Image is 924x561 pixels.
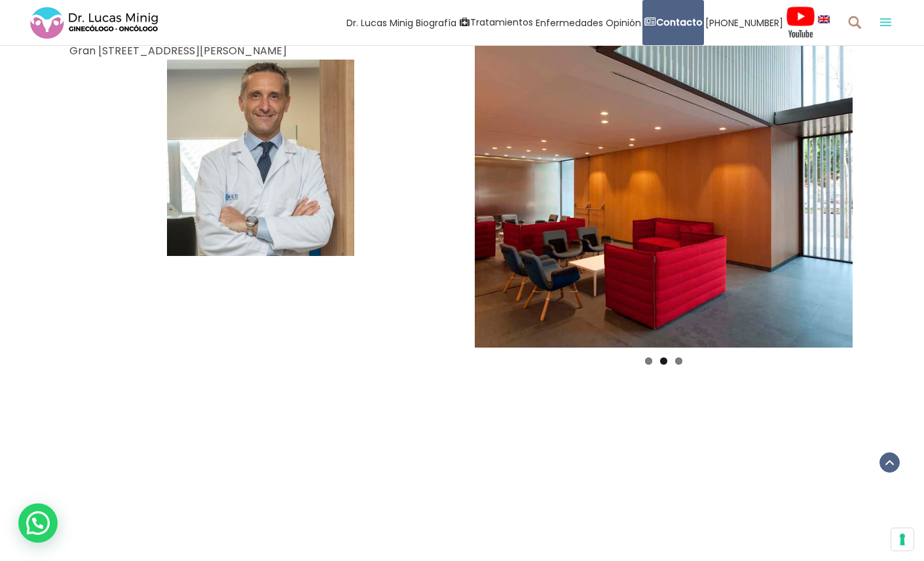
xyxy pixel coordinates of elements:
button: Sus preferencias de consentimiento para tecnologías de seguimiento [891,528,914,551]
span: Biografía [416,15,456,30]
span: Opinión [606,15,641,30]
iframe: 2ª opinión por cáncer ginecológico y cirugía de alta complejidad. Dr. Lucas Minig, Valencia, España [314,389,609,555]
img: Videos Youtube Ginecología [786,6,815,39]
span: Dr. Lucas Minig [346,15,413,30]
span: Tratamientos [470,15,533,30]
strong: Contacto [656,16,703,29]
img: Ginecólogo Oncólogo Dr. Lucas Minig en Valencia Especialista [167,60,354,256]
p: Gran [STREET_ADDRESS][PERSON_NAME] [69,43,453,60]
a: 2 [660,357,667,365]
a: 1 [645,357,652,365]
span: Enfermedades [536,15,603,30]
span: [PHONE_NUMBER] [705,15,783,30]
img: Consulta de ginecología en Valencia LUCAS MINIG [475,12,853,348]
a: 3 [675,357,682,365]
img: language english [818,15,830,23]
